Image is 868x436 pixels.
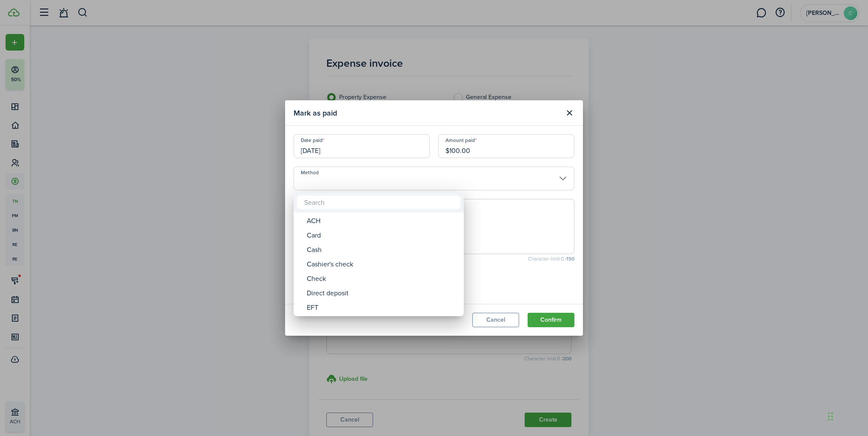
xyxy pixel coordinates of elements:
[307,286,457,300] div: Direct deposit
[297,195,460,209] input: Search
[307,257,457,272] div: Cashier's check
[307,228,457,243] div: Card
[294,212,464,316] mbsc-wheel: Method
[307,300,457,315] div: EFT
[307,272,457,286] div: Check
[307,243,457,257] div: Cash
[307,214,457,228] div: ACH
